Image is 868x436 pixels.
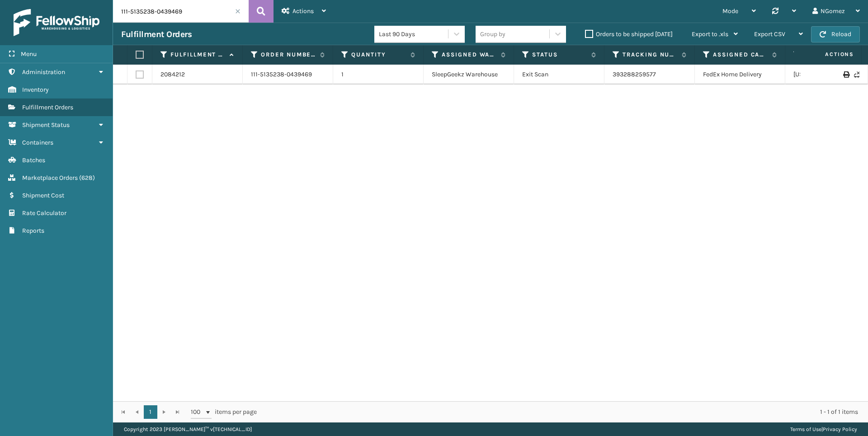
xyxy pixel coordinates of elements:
[585,30,673,38] label: Orders to be shipped [DATE]
[22,139,53,146] span: Containers
[823,426,857,432] a: Privacy Policy
[442,51,496,59] label: Assigned Warehouse
[722,7,738,15] span: Mode
[22,121,70,129] span: Shipment Status
[14,9,99,36] img: logo
[692,30,728,38] span: Export to .xls
[854,71,859,78] i: Never Shipped
[251,70,312,79] a: 111-5135238-0439469
[22,209,66,217] span: Rate Calculator
[292,7,314,15] span: Actions
[269,408,858,417] div: 1 - 1 of 1 items
[695,65,785,84] td: FedEx Home Delivery
[191,408,204,417] span: 100
[790,422,857,436] div: |
[811,26,860,42] button: Reload
[797,47,859,62] span: Actions
[22,68,65,76] span: Administration
[424,65,514,84] td: SleepGeekz Warehouse
[22,86,49,94] span: Inventory
[79,174,95,182] span: ( 628 )
[144,405,157,419] a: 1
[754,30,785,38] span: Export CSV
[843,71,849,78] i: Print Label
[514,65,604,84] td: Exit Scan
[623,51,677,59] label: Tracking Number
[121,29,192,40] h3: Fulfillment Orders
[22,156,45,164] span: Batches
[22,174,78,182] span: Marketplace Orders
[191,405,257,419] span: items per page
[333,65,424,84] td: 1
[713,51,768,59] label: Assigned Carrier Service
[351,51,406,59] label: Quantity
[22,192,64,199] span: Shipment Cost
[379,29,449,39] div: Last 90 Days
[22,227,44,234] span: Reports
[532,51,587,59] label: Status
[613,70,656,78] a: 393288259577
[170,51,225,59] label: Fulfillment Order Id
[261,51,316,59] label: Order Number
[790,426,821,432] a: Terms of Use
[124,422,252,436] p: Copyright 2023 [PERSON_NAME]™ v [TECHNICAL_ID]
[22,103,73,111] span: Fulfillment Orders
[21,50,37,58] span: Menu
[480,29,505,39] div: Group by
[160,70,185,79] a: 2084212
